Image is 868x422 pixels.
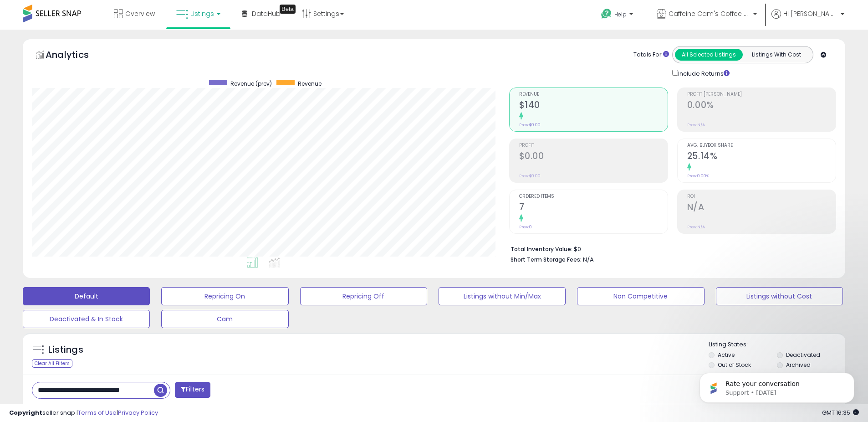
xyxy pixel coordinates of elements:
h2: $140 [519,100,668,112]
b: Short Term Storage Fees: [511,256,582,263]
button: Repricing Off [300,287,427,305]
div: Include Returns [665,68,740,78]
button: Filters [175,382,210,398]
h5: Listings [48,344,83,356]
span: Avg. Buybox Share [687,143,836,148]
p: Listing States: [709,340,845,349]
span: Revenue [519,92,668,97]
span: Hi [PERSON_NAME] [783,9,838,18]
iframe: Intercom notifications message [686,354,868,417]
div: Tooltip anchor [280,5,296,14]
a: Privacy Policy [118,408,158,417]
span: ROI [687,194,836,199]
h2: 25.14% [687,151,836,163]
span: Revenue [298,80,322,87]
small: Prev: N/A [687,224,705,230]
h2: 0.00% [687,100,836,112]
button: Repricing On [161,287,288,305]
li: $0 [511,243,829,254]
span: Overview [125,9,155,18]
button: Non Competitive [577,287,704,305]
small: Prev: 0.00% [687,173,709,179]
a: Terms of Use [78,408,117,417]
strong: Copyright [9,408,42,417]
b: Total Inventory Value: [511,245,572,253]
small: Prev: $0.00 [519,173,541,179]
button: All Selected Listings [675,49,743,61]
button: Default [23,287,150,305]
button: Listings With Cost [742,49,810,61]
span: Profit [519,143,668,148]
span: Help [614,10,627,18]
button: Listings without Cost [716,287,843,305]
div: Clear All Filters [32,359,72,368]
span: Listings [190,9,214,18]
span: Caffeine Cam's Coffee & Candy Company Inc. [669,9,751,18]
span: Revenue (prev) [230,80,272,87]
small: Prev: 0 [519,224,532,230]
label: Deactivated [786,351,820,359]
a: Help [594,1,642,30]
i: Get Help [601,8,612,20]
h5: Analytics [46,48,107,63]
h2: N/A [687,202,836,214]
span: N/A [583,255,594,264]
div: seller snap | | [9,409,158,417]
a: Hi [PERSON_NAME] [771,9,844,30]
span: Profit [PERSON_NAME] [687,92,836,97]
h2: $0.00 [519,151,668,163]
button: Listings without Min/Max [439,287,566,305]
small: Prev: N/A [687,122,705,128]
button: Cam [161,310,288,328]
span: Ordered Items [519,194,668,199]
div: Totals For [633,51,669,59]
h2: 7 [519,202,668,214]
small: Prev: $0.00 [519,122,541,128]
label: Active [718,351,735,359]
span: DataHub [252,9,281,18]
button: Deactivated & In Stock [23,310,150,328]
